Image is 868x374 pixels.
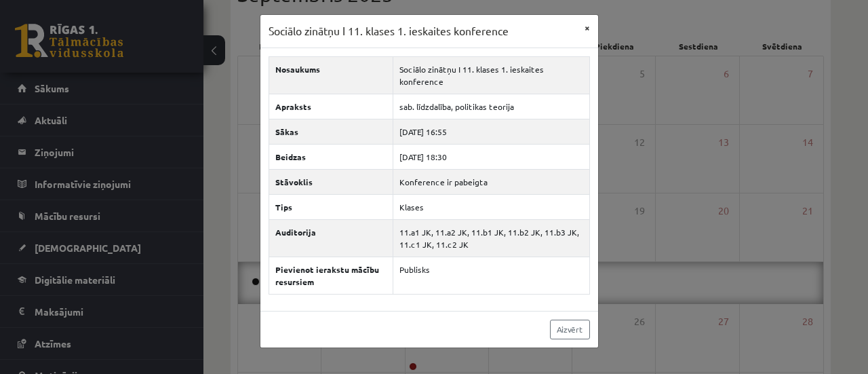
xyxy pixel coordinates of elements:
td: sab. līdzdalība, politikas teorija [393,94,589,119]
th: Auditorija [269,219,393,257]
td: Konference ir pabeigta [393,169,589,194]
td: Sociālo zinātņu I 11. klases 1. ieskaites konference [393,56,589,94]
a: Aizvērt [550,320,590,339]
td: 11.a1 JK, 11.a2 JK, 11.b1 JK, 11.b2 JK, 11.b3 JK, 11.c1 JK, 11.c2 JK [393,219,589,257]
h3: Sociālo zinātņu I 11. klases 1. ieskaites konference [269,23,509,39]
th: Nosaukums [269,56,393,94]
th: Tips [269,194,393,219]
td: [DATE] 18:30 [393,144,589,169]
button: × [576,15,598,41]
th: Pievienot ierakstu mācību resursiem [269,257,393,294]
td: Publisks [393,257,589,294]
th: Sākas [269,119,393,144]
th: Beidzas [269,144,393,169]
td: [DATE] 16:55 [393,119,589,144]
th: Stāvoklis [269,169,393,194]
th: Apraksts [269,94,393,119]
td: Klases [393,194,589,219]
